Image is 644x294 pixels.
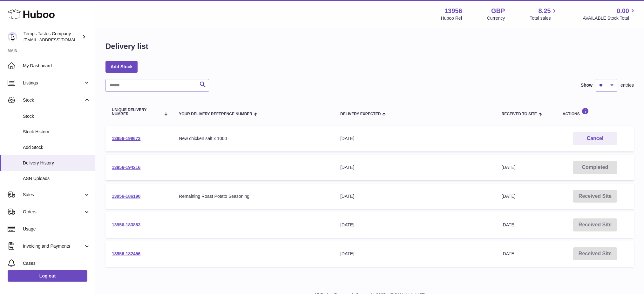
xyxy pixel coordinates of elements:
[23,160,90,166] span: Delivery History
[112,222,140,227] a: 13956-183883
[530,15,558,21] span: Total sales
[563,108,627,116] div: Actions
[23,192,84,198] span: Sales
[620,82,634,88] span: entries
[340,164,489,170] div: [DATE]
[583,15,636,21] span: AVAILABLE Stock Total
[23,209,84,215] span: Orders
[23,260,90,266] span: Cases
[23,129,90,135] span: Stock History
[112,194,140,199] a: 13956-186190
[23,176,90,182] span: ASN Uploads
[502,251,516,256] span: [DATE]
[112,108,161,116] span: Unique Delivery Number
[112,251,140,256] a: 13956-182456
[23,113,90,119] span: Stock
[179,112,252,116] span: Your Delivery Reference Number
[583,7,636,21] a: 0.00 AVAILABLE Stock Total
[112,136,140,141] a: 13956-199672
[23,243,84,249] span: Invoicing and Payments
[23,226,90,232] span: Usage
[340,222,489,228] div: [DATE]
[340,136,489,142] div: [DATE]
[487,15,505,21] div: Currency
[502,194,516,199] span: [DATE]
[112,165,140,170] a: 13956-194216
[8,32,17,42] img: internalAdmin-13956@internal.huboo.com
[502,222,516,227] span: [DATE]
[179,136,328,142] div: New chicken salt x 1000
[23,80,84,86] span: Listings
[491,7,505,15] strong: GBP
[573,132,617,145] button: Cancel
[340,251,489,257] div: [DATE]
[105,41,148,51] h1: Delivery list
[23,144,90,150] span: Add Stock
[340,112,381,116] span: Delivery Expected
[340,193,489,199] div: [DATE]
[179,193,328,199] div: Remaining Roast Potato Seasoning
[24,37,93,42] span: [EMAIL_ADDRESS][DOMAIN_NAME]
[441,15,462,21] div: Huboo Ref
[105,61,138,72] a: Add Stock
[444,7,462,15] strong: 13956
[617,7,629,15] span: 0.00
[24,31,81,43] div: Temps Tastes Company
[502,112,537,116] span: Received to Site
[23,63,90,69] span: My Dashboard
[530,7,558,21] a: 8.25 Total sales
[581,82,593,88] label: Show
[23,97,84,103] span: Stock
[8,270,87,282] a: Log out
[539,7,551,15] span: 8.25
[502,165,516,170] span: [DATE]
